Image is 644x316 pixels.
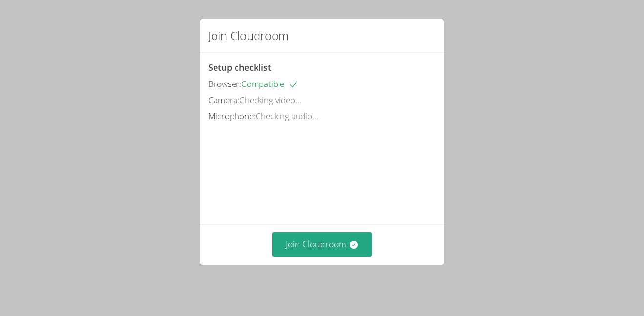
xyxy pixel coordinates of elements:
[208,94,239,105] span: Camera:
[239,94,301,105] span: Checking video...
[208,78,241,89] span: Browser:
[208,27,289,44] h2: Join Cloudroom
[241,78,298,89] span: Compatible
[208,110,256,122] span: Microphone:
[208,62,271,73] span: Setup checklist
[256,110,318,122] span: Checking audio...
[272,232,372,256] button: Join Cloudroom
